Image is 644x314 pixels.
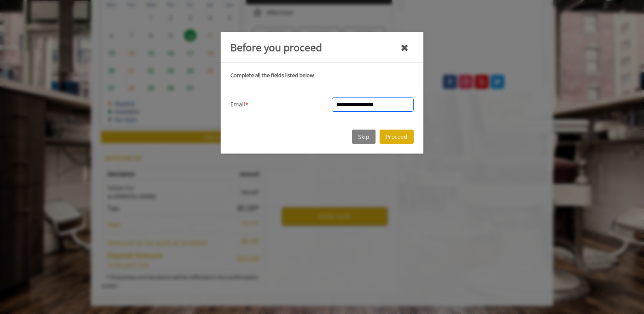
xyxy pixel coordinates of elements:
[400,39,409,56] div: close mandatory details dialog
[230,100,245,109] span: Email
[380,130,414,144] button: Proceed
[230,39,322,55] div: Before you proceed
[230,71,314,79] b: Complete all the fields listed below
[352,130,376,144] button: Skip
